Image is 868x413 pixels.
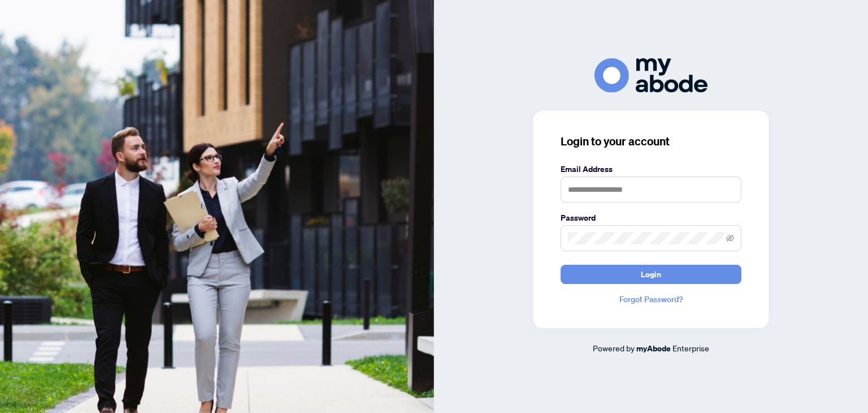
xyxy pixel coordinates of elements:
button: Login [561,265,741,284]
span: eye-invisible [726,234,734,242]
h3: Login to your account [561,134,741,149]
span: Enterprise [672,343,709,353]
label: Password [561,212,741,224]
span: Powered by [593,343,635,353]
span: Login [641,265,661,283]
a: Forgot Password? [561,293,741,306]
img: ma-logo [594,58,708,93]
a: myAbode [636,342,671,355]
label: Email Address [561,163,741,175]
